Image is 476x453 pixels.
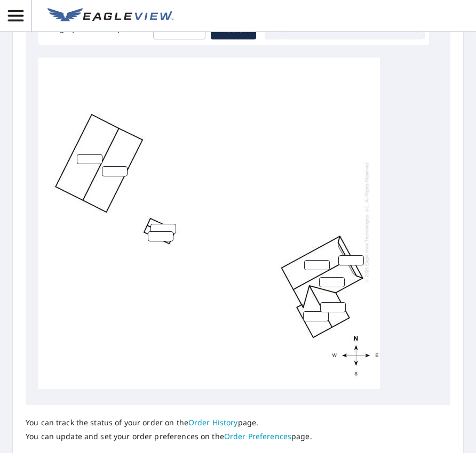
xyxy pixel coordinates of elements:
[47,8,173,24] img: EV Logo
[188,417,238,427] a: Order History
[224,431,291,441] a: Order Preferences
[26,418,312,427] p: You can track the status of your order on the page.
[41,2,180,30] a: EV Logo
[26,432,312,441] p: You can update and set your order preferences on the page.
